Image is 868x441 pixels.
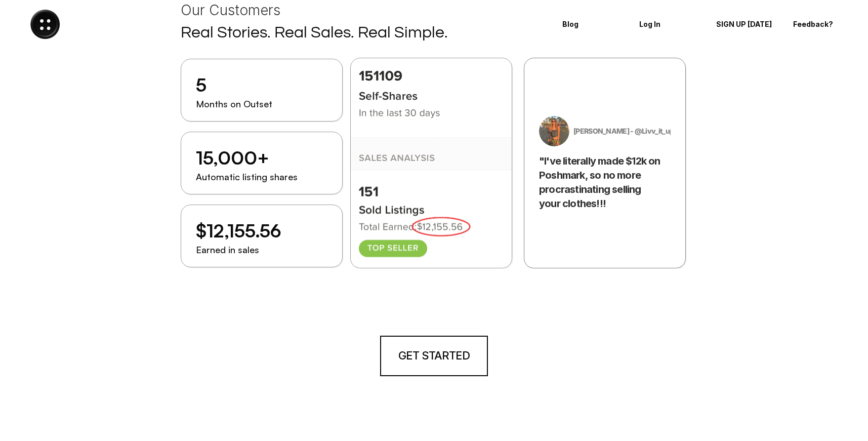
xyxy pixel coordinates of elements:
[196,74,206,96] h2: 5
[562,20,620,29] p: Blog
[398,348,469,364] h4: GET STARTED
[573,126,678,137] p: [PERSON_NAME] - @Livv_it_upp
[380,336,487,376] a: GET STARTED
[793,20,851,29] p: Feedback?
[196,220,281,242] h2: $12,155.56
[716,20,774,29] p: SIGN UP [DATE]
[196,102,327,106] p: Months on Outset
[539,154,663,211] h3: "I've literally made $12k on Poshmark, so no more procrastinating selling your clothes!!!
[639,20,697,29] p: Log In
[632,11,704,37] a: Log In
[196,248,327,253] p: Earned in sales
[555,11,627,37] a: Blog
[196,175,327,180] p: Automatic listing shares
[196,147,269,169] h2: 15,000+
[786,11,858,37] a: Feedback?
[709,11,781,37] a: SIGN UP [DATE]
